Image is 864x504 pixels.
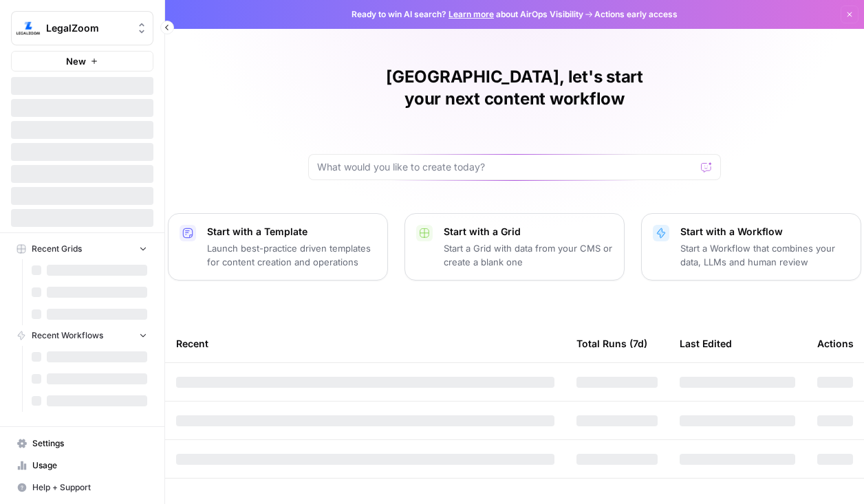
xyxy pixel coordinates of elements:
span: Recent Workflows [32,329,103,342]
div: Last Edited [680,325,732,362]
button: Recent Grids [11,239,153,259]
button: Start with a TemplateLaunch best-practice driven templates for content creation and operations [168,213,388,281]
p: Start with a Grid [444,225,613,239]
p: Start with a Workflow [680,225,850,239]
span: LegalZoom [46,21,129,35]
input: What would you like to create today? [317,160,695,174]
span: Recent Grids [32,243,82,255]
span: Actions early access [594,8,678,21]
p: Start with a Template [207,225,376,239]
span: Ready to win AI search? about AirOps Visibility [352,8,583,21]
div: Actions [817,325,854,362]
img: LegalZoom Logo [16,16,41,41]
button: Start with a GridStart a Grid with data from your CMS or create a blank one [404,213,625,281]
a: Learn more [449,9,494,19]
h1: [GEOGRAPHIC_DATA], let's start your next content workflow [308,66,721,110]
button: Help + Support [11,476,153,498]
span: New [66,54,86,68]
p: Launch best-practice driven templates for content creation and operations [207,241,376,269]
button: Recent Workflows [11,325,153,346]
span: Settings [32,437,147,450]
div: Recent [176,325,554,362]
button: Start with a WorkflowStart a Workflow that combines your data, LLMs and human review [641,213,861,281]
span: Help + Support [32,481,147,494]
span: Usage [32,459,147,472]
a: Settings [11,432,153,454]
div: Total Runs (7d) [576,325,647,362]
p: Start a Workflow that combines your data, LLMs and human review [680,241,850,269]
button: Workspace: LegalZoom [11,11,153,45]
button: New [11,51,153,72]
a: Usage [11,454,153,476]
p: Start a Grid with data from your CMS or create a blank one [444,241,613,269]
